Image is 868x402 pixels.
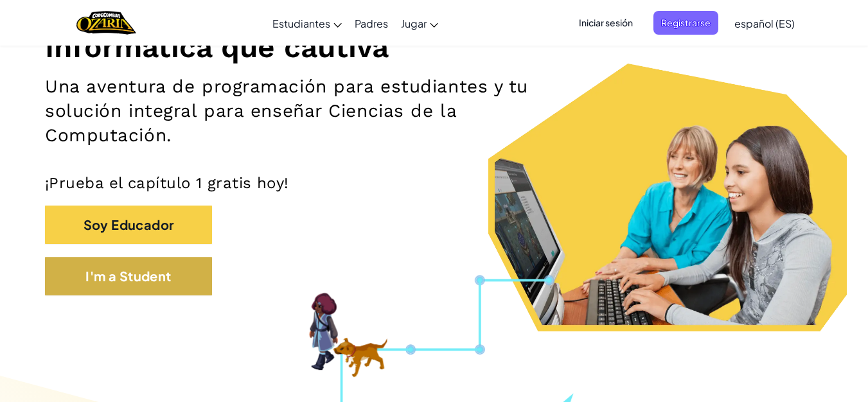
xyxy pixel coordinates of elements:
[728,6,801,40] a: español (ES)
[571,11,641,35] button: Iniciar sesión
[45,29,823,65] h1: Informática que cautiva
[734,17,795,30] span: español (ES)
[45,205,212,244] button: Soy Educador
[653,11,718,35] button: Registrarse
[401,17,427,30] span: Jugar
[394,6,445,40] a: Jugar
[45,74,566,148] h2: Una aventura de programación para estudiantes y tu solución integral para enseñar Ciencias de la ...
[348,6,394,40] a: Padres
[45,257,212,295] button: I'm a Student
[266,6,348,40] a: Estudiantes
[76,10,136,36] img: Home
[45,173,823,193] p: ¡Prueba el capítulo 1 gratis hoy!
[76,10,136,36] a: Ozaria by CodeCombat logo
[272,17,330,30] span: Estudiantes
